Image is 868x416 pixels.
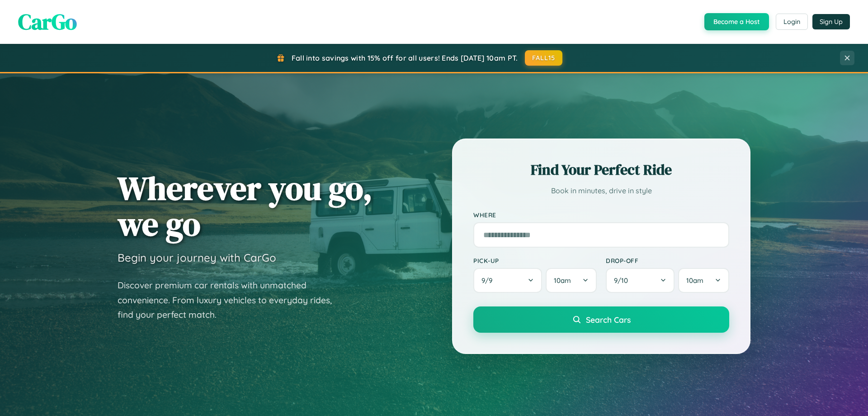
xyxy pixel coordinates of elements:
[704,13,769,30] button: Become a Host
[18,7,77,37] span: CarGo
[473,160,729,180] h2: Find Your Perfect Ride
[686,276,703,285] span: 10am
[678,268,729,293] button: 10am
[525,50,563,66] button: FALL15
[118,278,344,322] p: Discover premium car rentals with unmatched convenience. From luxury vehicles to everyday rides, ...
[606,268,675,293] button: 9/10
[481,276,497,285] span: 9 / 9
[776,14,808,30] button: Login
[473,306,729,333] button: Search Cars
[118,251,276,264] h3: Begin your journey with CarGo
[554,276,571,285] span: 10am
[812,14,850,29] button: Sign Up
[614,276,632,285] span: 9 / 10
[118,170,373,242] h1: Wherever you go, we go
[473,268,542,293] button: 9/9
[586,315,631,325] span: Search Cars
[292,53,518,62] span: Fall into savings with 15% off for all users! Ends [DATE] 10am PT.
[546,268,597,293] button: 10am
[606,257,729,264] label: Drop-off
[473,257,597,264] label: Pick-up
[473,211,729,219] label: Where
[473,184,729,197] p: Book in minutes, drive in style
